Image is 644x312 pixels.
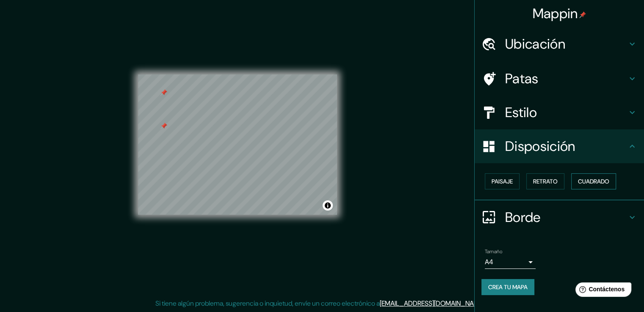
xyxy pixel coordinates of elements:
[571,173,616,189] button: Cuadrado
[380,299,484,308] a: [EMAIL_ADDRESS][DOMAIN_NAME]
[475,96,644,129] div: Estilo
[475,27,644,61] div: Ubicación
[505,104,537,121] font: Estilo
[485,248,502,255] font: Tamaño
[492,178,513,185] font: Paisaje
[526,173,564,189] button: Retrato
[569,279,635,303] iframe: Lanzador de widgets de ayuda
[578,178,609,185] font: Cuadrado
[475,129,644,163] div: Disposición
[505,208,541,226] font: Borde
[505,137,575,155] font: Disposición
[323,200,333,211] button: Activar o desactivar atribución
[533,5,578,22] font: Mappin
[155,299,380,308] font: Si tiene algún problema, sugerencia o inquietud, envíe un correo electrónico a
[475,62,644,96] div: Patas
[505,70,539,88] font: Patas
[488,283,528,291] font: Crea tu mapa
[505,35,565,53] font: Ubicación
[485,257,493,266] font: A4
[485,255,536,269] div: A4
[579,11,586,18] img: pin-icon.png
[485,173,520,189] button: Paisaje
[475,200,644,234] div: Borde
[138,74,337,215] canvas: Mapa
[481,279,534,295] button: Crea tu mapa
[533,178,558,185] font: Retrato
